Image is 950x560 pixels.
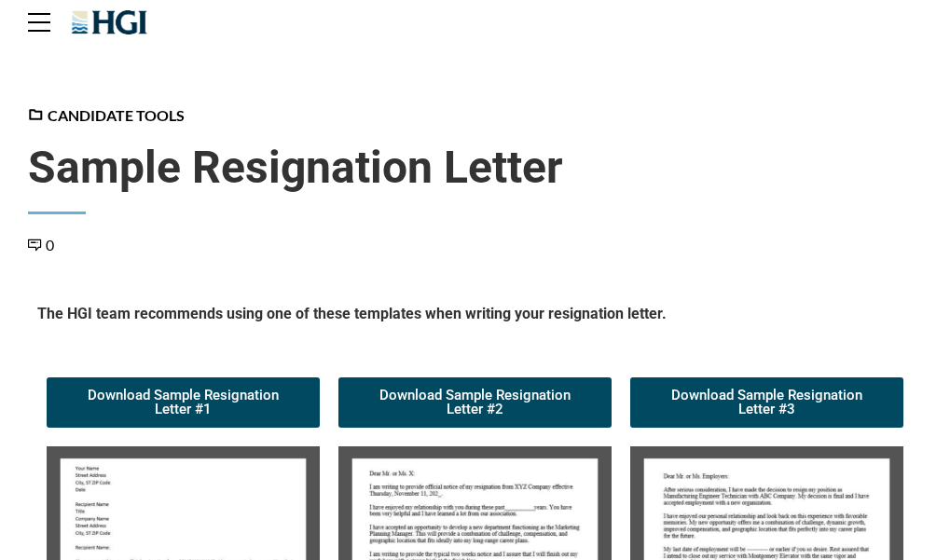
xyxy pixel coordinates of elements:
[630,377,903,428] a: Download Sample Resignation Letter #3
[28,236,54,253] a: 0
[37,304,913,331] h5: The HGI team recommends using one of these templates when writing your resignation letter.
[28,141,922,195] span: Sample Resignation Letter
[361,389,589,417] span: Download Sample Resignation Letter #2
[28,106,185,124] a: Candidate Tools
[653,389,881,417] span: Download Sample Resignation Letter #3
[338,377,612,428] a: Download Sample Resignation Letter #2
[47,377,320,428] a: Download Sample Resignation Letter #1
[69,389,297,417] span: Download Sample Resignation Letter #1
